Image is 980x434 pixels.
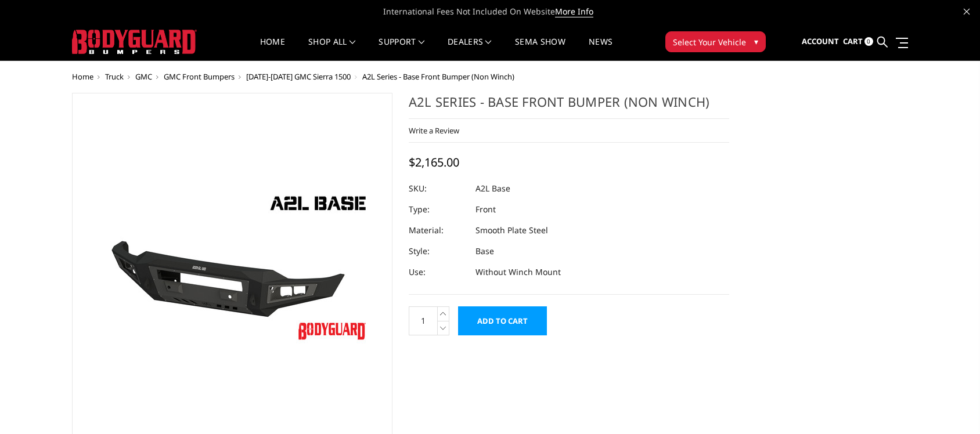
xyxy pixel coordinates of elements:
[409,262,467,283] dt: Use:
[72,71,93,82] a: Home
[87,186,377,349] img: A2L Series - Base Front Bumper (Non Winch)
[475,199,496,220] dd: Front
[164,71,235,82] a: GMC Front Bumpers
[864,37,873,46] span: 0
[409,154,459,170] span: $2,165.00
[555,6,593,17] a: More Info
[843,26,873,57] a: Cart 0
[475,178,510,199] dd: A2L Base
[458,306,547,335] input: Add to Cart
[665,31,766,52] button: Select Your Vehicle
[673,36,746,48] span: Select Your Vehicle
[475,220,548,241] dd: Smooth Plate Steel
[409,241,467,262] dt: Style:
[260,38,285,60] a: Home
[362,71,514,82] span: A2L Series - Base Front Bumper (Non Winch)
[246,71,351,82] a: [DATE]-[DATE] GMC Sierra 1500
[409,125,459,136] a: Write a Review
[754,35,758,48] span: ▾
[515,38,565,60] a: SEMA Show
[379,38,424,60] a: Support
[72,30,197,54] img: BODYGUARD BUMPERS
[105,71,124,82] a: Truck
[802,26,839,57] a: Account
[409,220,467,241] dt: Material:
[409,178,467,199] dt: SKU:
[409,93,729,119] h1: A2L Series - Base Front Bumper (Non Winch)
[409,199,467,220] dt: Type:
[308,38,355,60] a: shop all
[802,36,839,46] span: Account
[448,38,492,60] a: Dealers
[475,262,561,283] dd: Without Winch Mount
[589,38,613,60] a: News
[475,241,494,262] dd: Base
[843,36,863,46] span: Cart
[135,71,152,82] a: GMC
